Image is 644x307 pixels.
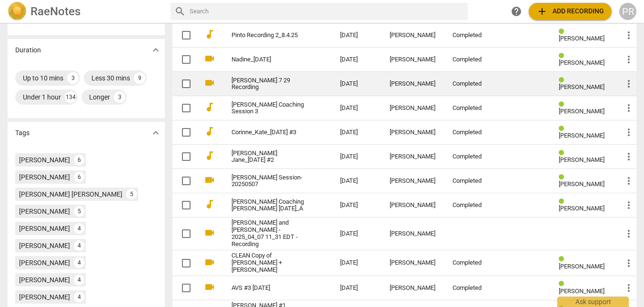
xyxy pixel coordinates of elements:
span: audiotrack [204,29,215,40]
div: PR [619,3,636,20]
span: more_vert [623,102,634,114]
span: more_vert [623,199,634,211]
div: 4 [74,240,84,251]
span: more_vert [623,78,634,89]
span: Review status: completed [559,77,568,84]
span: more_vert [623,54,634,65]
td: [DATE] [332,276,382,300]
a: Corinne_Kate_[DATE] #3 [231,129,306,136]
span: videocam [204,257,215,268]
div: 5 [74,206,84,217]
div: 3 [67,72,79,84]
td: [DATE] [332,23,382,48]
a: Help [508,3,525,20]
img: Logo [8,2,27,21]
div: Completed [453,129,494,136]
div: Under 1 hour [23,92,61,102]
div: [PERSON_NAME] [390,178,437,185]
span: [PERSON_NAME] [559,132,604,139]
span: [PERSON_NAME] [559,83,604,90]
div: Completed [453,259,494,267]
div: 4 [74,292,84,302]
div: [PERSON_NAME] [390,129,437,136]
td: [DATE] [332,169,382,193]
div: 9 [134,72,145,84]
a: Nadine_[DATE] [231,56,306,63]
span: audiotrack [204,126,215,137]
div: 6 [74,155,84,165]
div: Completed [453,32,494,39]
div: 4 [74,257,84,268]
div: Ask support [557,297,629,307]
span: Add recording [536,6,604,17]
button: Show more [149,126,163,140]
a: LogoRaeNotes [8,2,163,21]
span: add [536,6,548,17]
div: Completed [453,153,494,160]
div: [PERSON_NAME] [19,241,70,250]
td: [DATE] [332,250,382,276]
span: Review status: completed [559,174,568,181]
div: [PERSON_NAME] [390,105,437,112]
div: [PERSON_NAME] [19,292,70,302]
div: Completed [453,202,494,209]
span: videocam [204,227,215,238]
p: Tags [15,128,30,138]
span: [PERSON_NAME] [559,59,604,66]
div: Completed [453,105,494,112]
div: Longer [89,92,110,102]
div: 5 [126,189,137,199]
div: [PERSON_NAME] [390,32,437,39]
span: Review status: completed [559,198,568,205]
span: expand_more [150,127,161,139]
a: AVS #3 [DATE] [231,285,306,292]
span: audiotrack [204,101,215,113]
div: Completed [453,56,494,63]
span: more_vert [623,282,634,294]
td: [DATE] [332,218,382,250]
div: [PERSON_NAME] [390,56,437,63]
div: Completed [453,285,494,292]
div: [PERSON_NAME] [390,80,437,88]
span: [PERSON_NAME] [559,263,604,270]
span: Review status: completed [559,125,568,132]
div: [PERSON_NAME] [390,230,437,238]
span: [PERSON_NAME] [559,205,604,212]
div: [PERSON_NAME] [390,202,437,209]
div: [PERSON_NAME] [PERSON_NAME] [19,189,122,199]
div: [PERSON_NAME] [390,153,437,160]
button: Upload [529,3,612,20]
input: Search [190,4,464,19]
span: videocam [204,281,215,293]
div: 4 [74,223,84,234]
span: search [174,6,186,17]
span: [PERSON_NAME] [559,156,604,163]
a: [PERSON_NAME] Session-20250507 [231,174,306,188]
td: [DATE] [332,145,382,169]
span: videocam [204,174,215,186]
a: [PERSON_NAME] 7 29 Recording [231,77,306,91]
span: [PERSON_NAME] [559,180,604,188]
span: Review status: completed [559,256,568,263]
span: Review status: completed [559,52,568,59]
span: [PERSON_NAME] [559,35,604,42]
span: [PERSON_NAME] [559,108,604,115]
td: [DATE] [332,96,382,120]
span: Review status: completed [559,149,568,157]
div: 6 [74,172,84,182]
a: [PERSON_NAME] Jane_[DATE] #2 [231,150,306,164]
div: [PERSON_NAME] [19,258,70,267]
a: [PERSON_NAME] Coaching [PERSON_NAME] [DATE]_A [231,198,306,213]
a: Pinto Recording 2_8.4.25 [231,32,306,39]
div: [PERSON_NAME] [19,207,70,216]
span: more_vert [623,127,634,138]
td: [DATE] [332,120,382,145]
span: videocam [204,77,215,89]
a: [PERSON_NAME] Coaching Session 3 [231,101,306,116]
div: [PERSON_NAME] [19,172,70,182]
div: Completed [453,178,494,185]
span: Review status: completed [559,28,568,35]
a: CLEAN Copy of [PERSON_NAME] + [PERSON_NAME] [231,252,306,274]
span: expand_more [150,44,161,56]
span: more_vert [623,228,634,239]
